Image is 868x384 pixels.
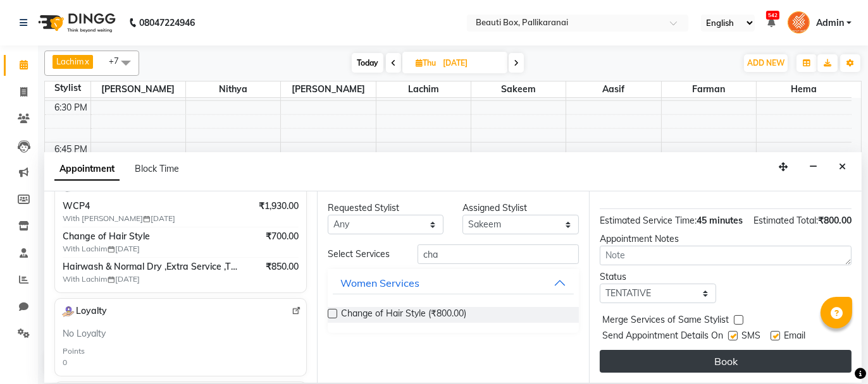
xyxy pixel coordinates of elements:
[833,157,852,177] button: Close
[139,5,195,40] b: 08047224946
[818,215,852,226] span: ₹800.00
[566,81,660,97] span: Aasif
[60,304,107,320] span: Loyalty
[56,56,84,66] span: Lachim
[602,329,723,345] span: Send Appointment Details On
[63,345,85,357] div: Points
[63,357,67,368] div: 0
[747,58,784,68] span: ADD NEW
[600,270,716,284] div: Status
[376,81,471,97] span: Lachim
[753,215,818,226] span: Estimated Total:
[259,200,299,213] span: ₹1,930.00
[766,11,779,20] span: 542
[84,56,89,66] a: x
[53,101,90,114] div: 6:30 PM
[816,16,844,30] span: Admin
[418,244,579,264] input: Search by service name
[784,329,805,345] span: Email
[352,53,383,73] span: Today
[63,230,239,243] span: Change of Hair Style
[318,248,409,261] div: Select Services
[54,158,120,181] span: Appointment
[53,143,90,156] div: 6:45 PM
[757,81,852,97] span: Hema
[600,215,697,226] span: Estimated Service Time:
[341,307,466,323] span: Change of Hair Style (₹800.00)
[63,243,221,255] span: With Lachim [DATE]
[333,272,574,294] button: Women Services
[662,81,756,97] span: Farman
[266,260,299,273] span: ₹850.00
[63,200,239,213] span: WCP4
[741,329,760,345] span: SMS
[63,327,106,340] span: No Loyalty
[63,273,221,285] span: With Lachim [DATE]
[788,11,810,33] img: Admin
[63,213,221,224] span: With [PERSON_NAME] [DATE]
[600,232,852,246] div: Appointment Notes
[135,163,179,174] span: Block Time
[45,81,90,95] div: Stylist
[63,260,239,273] span: Hairwash & Normal Dry ,Extra Service ,Threading
[109,56,128,66] span: +7
[32,5,119,40] img: logo
[600,350,852,373] button: Book
[186,81,280,97] span: Nithya
[439,54,502,73] input: 2025-09-04
[91,81,185,97] span: [PERSON_NAME]
[767,17,775,28] a: 542
[266,230,299,243] span: ₹700.00
[602,313,729,329] span: Merge Services of Same Stylist
[744,54,788,72] button: ADD NEW
[697,215,743,226] span: 45 minutes
[412,58,439,68] span: Thu
[471,81,566,97] span: Sakeem
[340,275,419,291] div: Women Services
[281,81,375,97] span: [PERSON_NAME]
[462,201,579,215] div: Assigned Stylist
[328,201,444,215] div: Requested Stylist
